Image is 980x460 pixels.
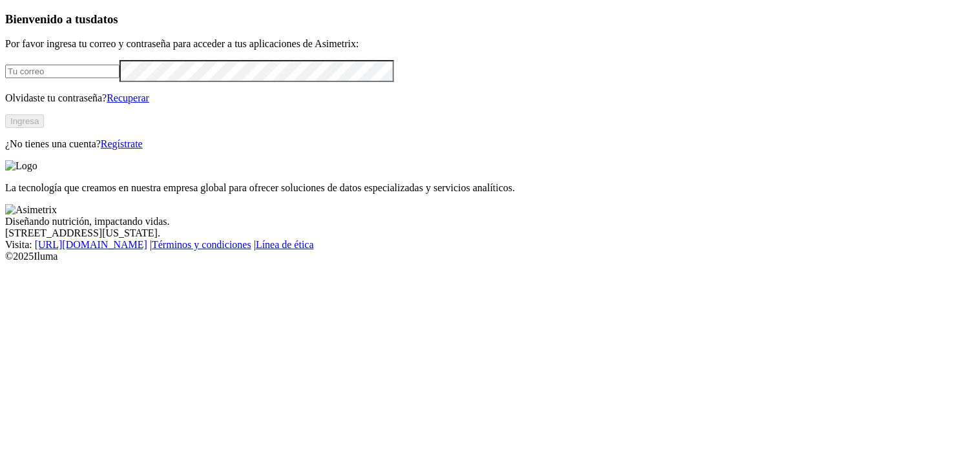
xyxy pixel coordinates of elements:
a: Recuperar [107,92,149,103]
a: Regístrate [101,138,143,149]
p: Por favor ingresa tu correo y contraseña para acceder a tus aplicaciones de Asimetrix: [5,38,975,50]
input: Tu correo [5,65,120,78]
button: Ingresa [5,114,44,128]
span: datos [90,12,118,26]
a: Términos y condiciones [152,239,251,250]
a: Línea de ética [256,239,314,250]
p: La tecnología que creamos en nuestra empresa global para ofrecer soluciones de datos especializad... [5,182,975,194]
div: Diseñando nutrición, impactando vidas. [5,216,975,227]
div: Visita : | | [5,239,975,251]
a: [URL][DOMAIN_NAME] [35,239,147,250]
p: ¿No tienes una cuenta? [5,138,975,150]
img: Asimetrix [5,204,57,216]
h3: Bienvenido a tus [5,12,975,26]
div: [STREET_ADDRESS][US_STATE]. [5,227,975,239]
p: Olvidaste tu contraseña? [5,92,975,104]
img: Logo [5,160,37,172]
div: © 2025 Iluma [5,251,975,262]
